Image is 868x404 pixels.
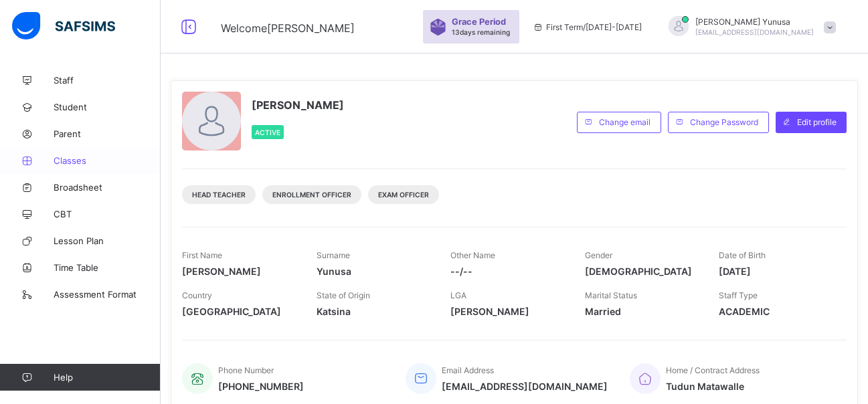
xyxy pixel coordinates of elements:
[272,191,351,199] span: Enrollment Officer
[695,17,814,27] span: [PERSON_NAME] Yunusa
[182,250,222,260] span: First Name
[182,306,296,317] span: [GEOGRAPHIC_DATA]
[317,290,370,300] span: State of Origin
[585,306,699,317] span: Married
[317,250,350,260] span: Surname
[585,266,699,277] span: [DEMOGRAPHIC_DATA]
[666,381,760,392] span: Tudun Matawalle
[719,290,758,300] span: Staff Type
[54,155,161,166] span: Classes
[690,117,758,127] span: Change Password
[12,12,115,40] img: safsims
[54,209,161,219] span: CBT
[54,262,161,273] span: Time Table
[442,381,608,392] span: [EMAIL_ADDRESS][DOMAIN_NAME]
[54,289,161,300] span: Assessment Format
[719,306,833,317] span: ACADEMIC
[54,128,161,139] span: Parent
[192,191,246,199] span: Head Teacher
[452,17,506,27] span: Grace Period
[533,22,642,32] span: session/term information
[54,372,160,383] span: Help
[54,102,161,112] span: Student
[442,365,494,375] span: Email Address
[221,21,355,35] span: Welcome [PERSON_NAME]
[797,117,837,127] span: Edit profile
[452,28,510,36] span: 13 days remaining
[54,75,161,86] span: Staff
[430,19,446,35] img: sticker-purple.71386a28dfed39d6af7621340158ba97.svg
[585,290,637,300] span: Marital Status
[378,191,429,199] span: Exam Officer
[218,381,304,392] span: [PHONE_NUMBER]
[182,266,296,277] span: [PERSON_NAME]
[450,290,466,300] span: LGA
[599,117,650,127] span: Change email
[182,290,212,300] span: Country
[218,365,274,375] span: Phone Number
[450,306,565,317] span: [PERSON_NAME]
[54,235,161,246] span: Lesson Plan
[666,365,760,375] span: Home / Contract Address
[719,266,833,277] span: [DATE]
[317,306,431,317] span: Katsina
[450,266,565,277] span: --/--
[450,250,495,260] span: Other Name
[585,250,612,260] span: Gender
[317,266,431,277] span: Yunusa
[54,182,161,193] span: Broadsheet
[695,28,814,36] span: [EMAIL_ADDRESS][DOMAIN_NAME]
[255,128,280,136] span: Active
[719,250,766,260] span: Date of Birth
[252,98,344,112] span: [PERSON_NAME]
[655,16,843,38] div: Abdurrahman Yunusa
